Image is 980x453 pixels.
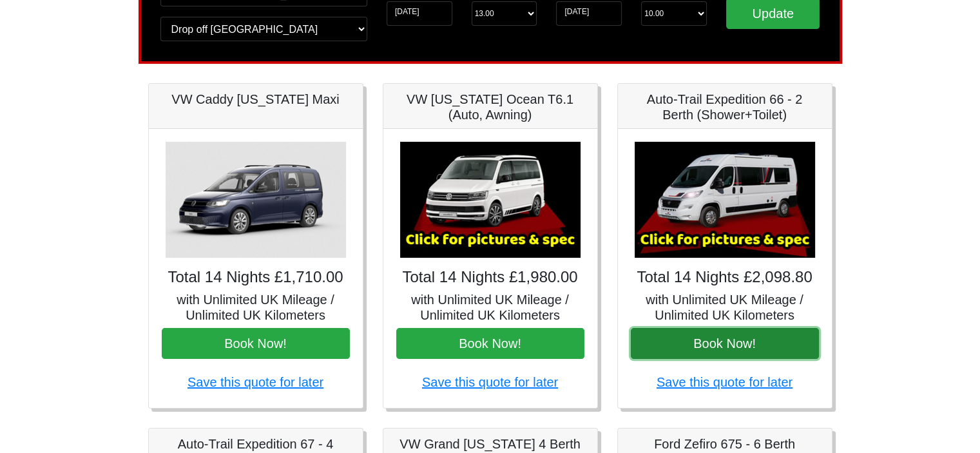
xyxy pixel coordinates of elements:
[400,142,581,258] img: VW California Ocean T6.1 (Auto, Awning)
[162,328,350,359] button: Book Now!
[422,375,558,389] a: Save this quote for later
[396,436,584,452] h5: VW Grand [US_STATE] 4 Berth
[187,375,323,389] a: Save this quote for later
[631,268,819,287] h4: Total 14 Nights £2,098.80
[635,142,815,258] img: Auto-Trail Expedition 66 - 2 Berth (Shower+Toilet)
[162,268,350,287] h4: Total 14 Nights £1,710.00
[162,292,350,323] h5: with Unlimited UK Mileage / Unlimited UK Kilometers
[396,292,584,323] h5: with Unlimited UK Mileage / Unlimited UK Kilometers
[396,328,584,359] button: Book Now!
[631,328,819,359] button: Book Now!
[556,1,622,26] input: Return Date
[166,142,346,258] img: VW Caddy California Maxi
[631,292,819,323] h5: with Unlimited UK Mileage / Unlimited UK Kilometers
[387,1,452,26] input: Start Date
[631,92,819,122] h5: Auto-Trail Expedition 66 - 2 Berth (Shower+Toilet)
[396,92,584,122] h5: VW [US_STATE] Ocean T6.1 (Auto, Awning)
[396,268,584,287] h4: Total 14 Nights £1,980.00
[657,375,793,389] a: Save this quote for later
[162,92,350,107] h5: VW Caddy [US_STATE] Maxi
